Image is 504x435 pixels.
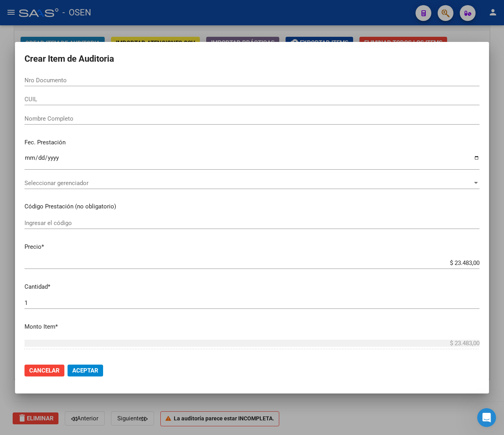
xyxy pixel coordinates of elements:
[24,242,480,252] p: Precio
[72,367,98,374] span: Aceptar
[24,365,64,376] button: Cancelar
[24,202,480,211] p: Código Prestación (no obligatorio)
[24,322,480,331] p: Monto Item
[24,282,480,291] p: Cantidad
[24,180,472,187] span: Seleccionar gerenciador
[24,138,480,147] p: Fec. Prestación
[477,408,496,427] iframe: Intercom live chat
[29,367,60,374] span: Cancelar
[24,51,480,66] h2: Crear Item de Auditoria
[68,365,103,376] button: Aceptar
